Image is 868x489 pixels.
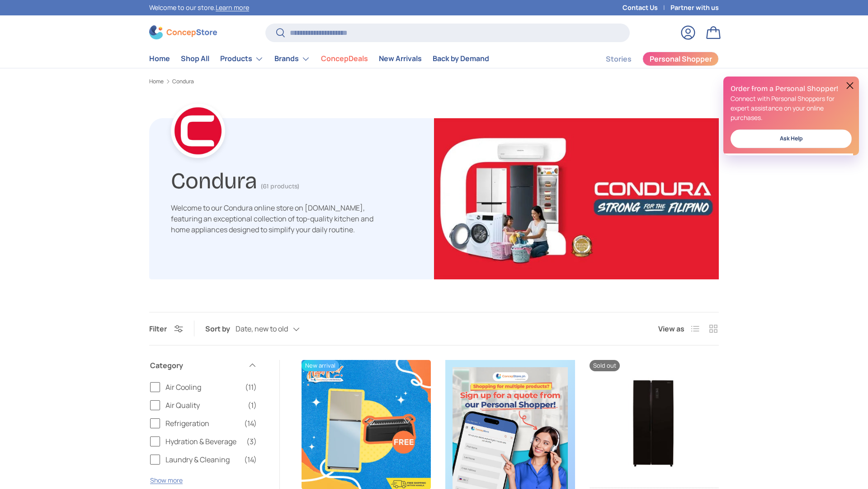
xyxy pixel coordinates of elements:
summary: Products [215,50,269,68]
a: Home [149,79,164,84]
nav: Breadcrumbs [149,77,719,86]
span: (3) [246,436,257,447]
span: Personal Shopper [650,55,712,62]
span: Filter [149,324,167,334]
nav: Primary [149,50,489,68]
a: Home [149,50,170,67]
span: (14) [244,454,257,465]
button: Filter [149,324,183,334]
p: Welcome to our Condura online store on [DOMAIN_NAME], featuring an exceptional collection of top-... [171,202,383,235]
p: Connect with Personal Shoppers for expert assistance on your online purchases. [731,94,852,122]
span: (1) [248,400,257,411]
label: Sort by [205,323,236,334]
a: Products [220,50,264,68]
span: View as [658,323,684,334]
a: Condura [172,79,194,84]
span: Air Cooling [165,382,240,393]
span: Hydration & Beverage [165,436,241,447]
span: Sold out [590,360,620,371]
h2: Order from a Personal Shopper! [731,84,852,94]
span: Date, new to old [236,325,288,333]
a: Stories [606,50,632,68]
a: Ask Help [731,129,852,148]
a: Partner with us [670,3,719,13]
a: Back by Demand [433,50,489,67]
a: New Arrivals [379,50,422,67]
span: Air Quality [165,400,242,411]
a: Shop All [181,50,209,67]
span: (61 products) [261,182,299,190]
button: Date, new to old [236,321,318,337]
summary: Category [150,349,257,382]
a: Brands [274,50,310,68]
span: New arrival [302,360,339,371]
a: Learn more [216,3,249,12]
h1: Condura [171,164,257,194]
span: Refrigeration [165,418,239,429]
button: Show more [150,476,183,484]
a: Personal Shopper [642,52,719,66]
span: Laundry & Cleaning [165,454,239,465]
span: Category [150,360,242,371]
span: (11) [245,382,257,393]
a: ConcepDeals [321,50,368,67]
a: Contact Us [623,3,670,13]
summary: Brands [269,50,316,68]
p: Welcome to our store. [149,3,249,13]
span: (14) [244,418,257,429]
img: ConcepStore [149,25,217,39]
nav: Secondary [584,50,719,68]
img: Condura [434,118,719,279]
